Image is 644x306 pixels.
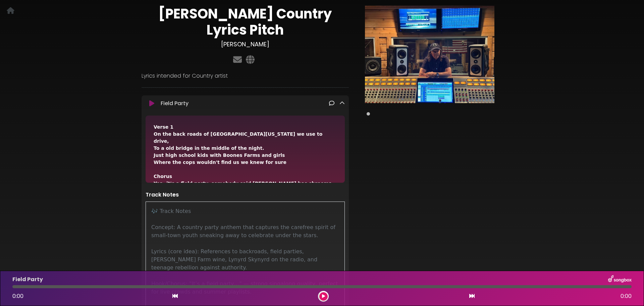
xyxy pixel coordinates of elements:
[608,275,632,284] img: songbox-logo-white.png
[621,292,632,300] span: 0:00
[12,292,23,300] span: 0:00
[142,41,349,48] h3: [PERSON_NAME]
[12,275,43,283] p: Field Party
[142,6,349,38] h1: [PERSON_NAME] Country Lyrics Pitch
[161,99,189,107] p: Field Party
[365,6,494,103] img: Main Media
[142,72,349,80] p: Lyrics intended for Country artist
[146,191,345,199] p: Track Notes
